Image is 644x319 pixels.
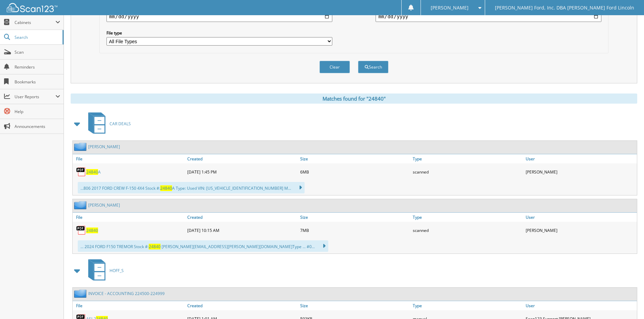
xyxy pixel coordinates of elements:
span: 24840 [149,244,161,249]
div: 7MB [299,223,411,237]
a: Created [186,213,299,222]
a: Created [186,154,299,163]
a: User [524,213,637,222]
div: [DATE] 1:45 PM [186,165,299,179]
div: Matches found for "24840" [71,94,637,104]
span: CAR DEALS [110,121,131,127]
span: Announcements [15,124,60,129]
a: Size [299,154,411,163]
span: Scan [15,49,60,55]
div: 6MB [299,165,411,179]
div: [PERSON_NAME] [524,223,637,237]
div: ...806 2017 FORD CREW F-150 4X4 Stock #: A Type: Used VIN: [US_VEHICLE_IDENTIFICATION_NUMBER] M... [78,182,305,193]
img: folder2.png [74,201,88,209]
img: folder2.png [74,142,88,151]
iframe: Chat Widget [610,287,644,319]
a: Type [411,301,524,310]
span: [PERSON_NAME] Ford, Inc. DBA [PERSON_NAME] Ford Lincoln [495,6,634,10]
a: Size [299,213,411,222]
input: start [106,11,332,22]
a: INVOICE - ACCOUNTING 224500-224999 [88,291,165,296]
span: Bookmarks [15,79,60,85]
span: Help [15,109,60,114]
span: Search [15,34,59,40]
span: [PERSON_NAME] [431,6,469,10]
a: CAR DEALS [84,110,131,137]
span: 24840 [160,185,172,191]
a: Type [411,154,524,163]
div: ... 2024 FORD F150 TREMOR Stock #: [PERSON_NAME][EMAIL_ADDRESS][PERSON_NAME][DOMAIN_NAME] Type ..... [78,240,328,252]
a: HOFF_S [84,257,124,284]
a: User [524,154,637,163]
span: User Reports [15,94,55,100]
a: [PERSON_NAME] [88,202,120,208]
div: scanned [411,165,524,179]
label: File type [106,30,332,36]
a: File [73,301,186,310]
a: 24840A [86,169,101,175]
a: User [524,301,637,310]
a: File [73,213,186,222]
img: PDF.png [76,225,86,235]
a: File [73,154,186,163]
div: [DATE] 10:15 AM [186,223,299,237]
span: 24840 [86,169,98,175]
input: end [376,11,601,22]
span: HOFF_S [110,268,124,273]
div: [PERSON_NAME] [524,165,637,179]
img: scan123-logo-white.svg [7,3,57,12]
a: [PERSON_NAME] [88,144,120,150]
div: scanned [411,223,524,237]
img: folder2.png [74,289,88,298]
span: Cabinets [15,20,55,25]
a: Size [299,301,411,310]
a: Created [186,301,299,310]
button: Clear [319,61,350,73]
a: Type [411,213,524,222]
span: Reminders [15,64,60,70]
img: PDF.png [76,167,86,177]
a: 24840 [86,228,98,233]
button: Search [358,61,388,73]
